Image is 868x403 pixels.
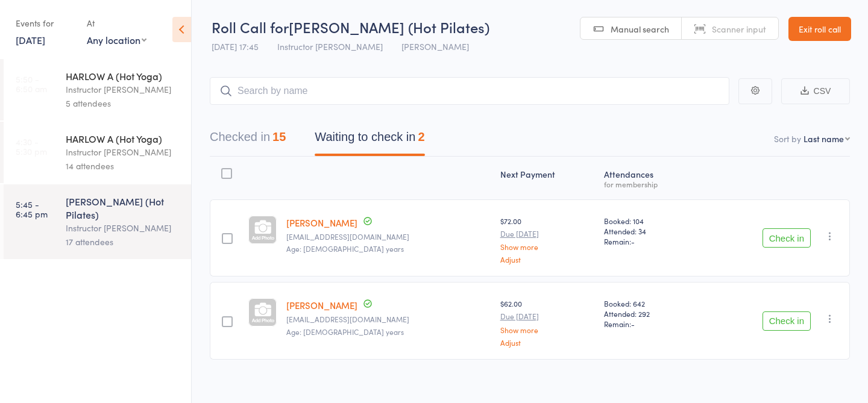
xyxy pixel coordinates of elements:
[500,243,594,251] a: Show more
[315,124,424,156] button: Waiting to check in2
[66,69,181,83] div: HARLOW A (Hot Yoga)
[763,228,811,248] button: Check in
[16,74,47,93] time: 5:50 - 6:50 am
[604,308,696,319] span: Attended: 292
[604,236,696,246] span: Remain:
[66,145,181,159] div: Instructor [PERSON_NAME]
[212,17,289,37] span: Roll Call for
[763,311,811,331] button: Check in
[631,236,635,246] span: -
[16,199,48,219] time: 5:45 - 6:45 pm
[500,312,594,320] small: Due [DATE]
[286,233,490,241] small: kf.gmez@gmail.com
[277,40,383,52] span: Instructor [PERSON_NAME]
[804,133,844,145] div: Last name
[66,159,181,173] div: 14 attendees
[210,77,729,105] input: Search by name
[604,216,696,226] span: Booked: 104
[286,326,404,337] span: Age: [DEMOGRAPHIC_DATA] years
[604,319,696,329] span: Remain:
[500,216,594,263] div: $72.00
[781,78,850,104] button: CSV
[16,33,45,46] a: [DATE]
[631,319,635,329] span: -
[4,122,191,183] a: 4:30 -5:30 pmHARLOW A (Hot Yoga)Instructor [PERSON_NAME]14 attendees
[272,130,286,143] div: 15
[210,124,286,156] button: Checked in15
[66,195,181,221] div: [PERSON_NAME] (Hot Pilates)
[611,23,669,35] span: Manual search
[401,40,469,52] span: [PERSON_NAME]
[604,298,696,308] span: Booked: 642
[712,23,766,35] span: Scanner input
[500,298,594,346] div: $62.00
[599,162,701,194] div: Atten­dances
[604,180,696,188] div: for membership
[4,59,191,120] a: 5:50 -6:50 amHARLOW A (Hot Yoga)Instructor [PERSON_NAME]5 attendees
[4,184,191,259] a: 5:45 -6:45 pm[PERSON_NAME] (Hot Pilates)Instructor [PERSON_NAME]17 attendees
[774,133,801,145] label: Sort by
[289,17,489,37] span: [PERSON_NAME] (Hot Pilates)
[788,17,851,41] a: Exit roll call
[286,216,357,229] a: [PERSON_NAME]
[16,137,47,156] time: 4:30 - 5:30 pm
[418,130,424,143] div: 2
[286,243,404,254] span: Age: [DEMOGRAPHIC_DATA] years
[66,235,181,249] div: 17 attendees
[604,226,696,236] span: Attended: 34
[16,13,75,33] div: Events for
[87,13,146,33] div: At
[495,162,599,194] div: Next Payment
[66,96,181,110] div: 5 attendees
[212,40,259,52] span: [DATE] 17:45
[286,315,490,323] small: Emilydhenderson@icloud.com
[500,326,594,334] a: Show more
[500,339,594,346] a: Adjust
[500,230,594,238] small: Due [DATE]
[66,132,181,145] div: HARLOW A (Hot Yoga)
[87,33,146,46] div: Any location
[500,255,594,263] a: Adjust
[66,83,181,96] div: Instructor [PERSON_NAME]
[66,221,181,235] div: Instructor [PERSON_NAME]
[286,299,357,311] a: [PERSON_NAME]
